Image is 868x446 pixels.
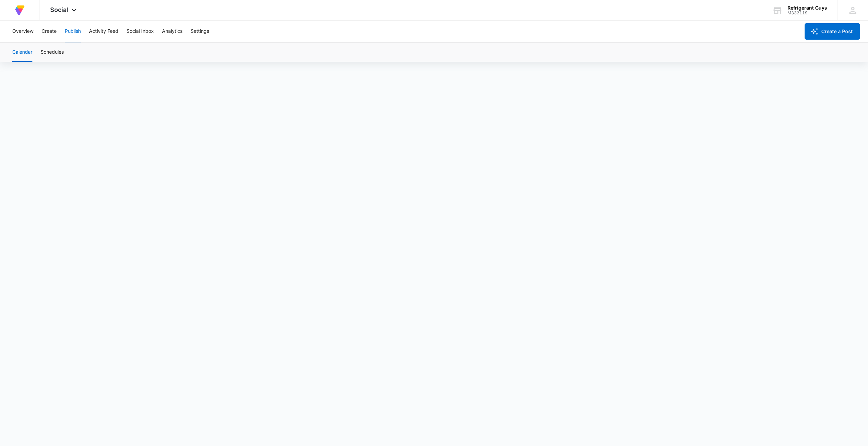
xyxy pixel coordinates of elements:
[65,21,81,42] button: Publish
[788,5,827,11] div: account name
[127,21,154,42] button: Social Inbox
[50,6,68,13] span: Social
[12,21,33,42] button: Overview
[41,43,64,62] button: Schedules
[42,21,57,42] button: Create
[89,21,118,42] button: Activity Feed
[14,4,26,16] img: Volusion
[162,21,182,42] button: Analytics
[788,11,827,15] div: account id
[191,21,209,42] button: Settings
[805,23,860,40] button: Create a Post
[12,43,32,62] button: Calendar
